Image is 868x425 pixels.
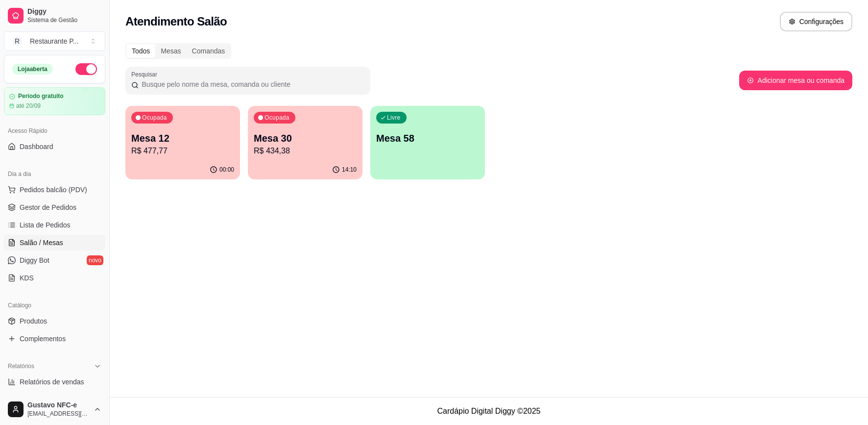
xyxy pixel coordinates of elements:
span: Gustavo NFC-e [27,401,90,410]
button: Select a team [4,31,105,51]
input: Pesquisar [139,79,364,89]
p: Mesa 30 [254,131,357,145]
span: Relatórios de vendas [20,377,84,387]
span: Diggy Bot [20,255,49,265]
span: Sistema de Gestão [27,16,101,24]
button: OcupadaMesa 12R$ 477,7700:00 [125,106,240,179]
div: Catálogo [4,298,105,313]
p: Ocupada [142,114,167,122]
a: Período gratuitoaté 20/09 [4,87,105,115]
p: R$ 434,38 [254,145,357,157]
button: Pedidos balcão (PDV) [4,182,105,198]
a: Complementos [4,331,105,347]
a: Produtos [4,313,105,329]
span: Complementos [20,334,66,344]
button: OcupadaMesa 30R$ 434,3814:10 [248,106,362,179]
div: Todos [126,44,155,58]
div: Dia a dia [4,166,105,182]
div: Acesso Rápido [4,123,105,139]
p: 14:10 [342,166,357,174]
span: Relatórios [8,362,34,370]
a: KDS [4,270,105,286]
button: LivreMesa 58 [370,106,485,179]
div: Loja aberta [12,64,53,75]
span: Pedidos balcão (PDV) [20,185,87,195]
button: Adicionar mesa ou comanda [739,71,852,90]
label: Pesquisar [131,70,161,78]
span: Diggy [27,7,101,16]
span: KDS [20,273,34,283]
a: Dashboard [4,139,105,154]
a: Lista de Pedidos [4,217,105,233]
span: Produtos [20,316,47,326]
article: Período gratuito [18,93,64,100]
span: Dashboard [20,142,53,151]
button: Gustavo NFC-e[EMAIL_ADDRESS][DOMAIN_NAME] [4,398,105,421]
p: Ocupada [265,114,289,122]
div: Mesas [155,44,186,58]
p: 00:00 [219,166,234,174]
a: DiggySistema de Gestão [4,4,105,27]
span: R [12,36,22,46]
p: Mesa 58 [376,131,479,145]
p: Livre [387,114,401,122]
span: Gestor de Pedidos [20,202,76,212]
article: até 20/09 [16,102,41,110]
p: Mesa 12 [131,131,234,145]
a: Diggy Botnovo [4,252,105,268]
span: [EMAIL_ADDRESS][DOMAIN_NAME] [27,410,90,418]
a: Relatório de clientes [4,392,105,407]
footer: Cardápio Digital Diggy © 2025 [110,397,868,425]
h2: Atendimento Salão [125,14,227,29]
a: Gestor de Pedidos [4,200,105,215]
div: Restaurante P ... [30,36,78,46]
span: Salão / Mesas [20,238,63,248]
div: Comandas [187,44,231,58]
a: Relatórios de vendas [4,374,105,390]
button: Configurações [780,12,852,31]
button: Alterar Status [75,63,97,75]
p: R$ 477,77 [131,145,234,157]
span: Lista de Pedidos [20,220,71,230]
a: Salão / Mesas [4,235,105,250]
